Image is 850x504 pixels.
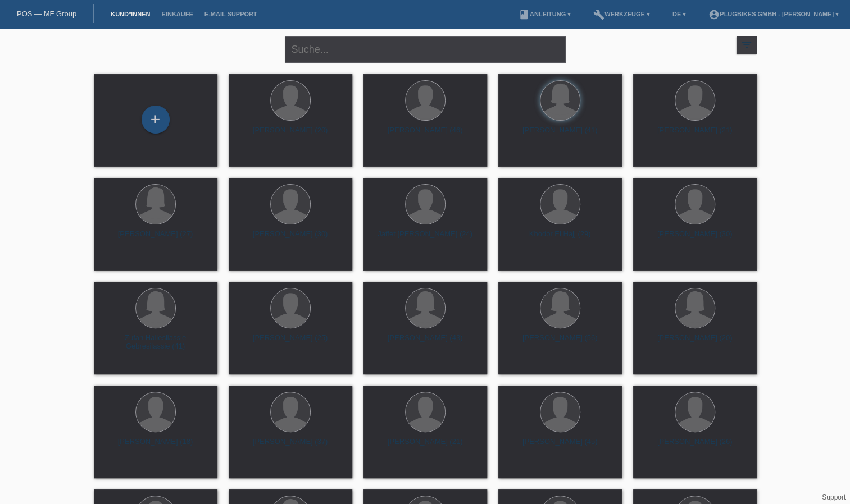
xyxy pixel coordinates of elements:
div: Jaffet [PERSON_NAME] (24) [372,230,478,248]
div: [PERSON_NAME] (26) [642,437,748,455]
a: DE ▾ [667,11,692,17]
a: buildWerkzeuge ▾ [588,11,656,17]
div: [PERSON_NAME] (46) [372,126,478,144]
a: E-Mail Support [199,11,263,17]
a: account_circlePlugBikes GmbH - [PERSON_NAME] ▾ [703,11,844,17]
i: book [519,9,530,20]
div: [PERSON_NAME] (25) [238,333,343,351]
a: Einkäufe [156,11,198,17]
i: build [593,9,604,20]
div: [PERSON_NAME] (18) [103,437,208,455]
div: [PERSON_NAME] (21) [642,126,748,144]
div: [PERSON_NAME] (21) [372,437,478,455]
div: [PERSON_NAME] (37) [238,437,343,455]
div: [PERSON_NAME] (43) [372,333,478,351]
i: filter_list [740,39,753,51]
i: account_circle [708,9,720,20]
div: [PERSON_NAME] (45) [507,437,613,455]
div: [PERSON_NAME] (20) [238,126,343,144]
a: bookAnleitung ▾ [513,11,576,17]
input: Suche... [285,36,566,63]
a: Kund*innen [105,11,156,17]
div: Zufan Hailesilassie Gebresilassie (41) [103,333,208,351]
div: Kund*in hinzufügen [142,110,169,129]
div: [PERSON_NAME] (56) [507,333,613,351]
div: [PERSON_NAME] (41) [507,126,613,144]
a: POS — MF Group [17,10,76,18]
div: [PERSON_NAME] (20) [642,333,748,351]
div: [PERSON_NAME] (30) [642,230,748,248]
a: Support [822,493,846,501]
div: [PERSON_NAME] (30) [238,230,343,248]
div: Khodor El Hajj (29) [507,230,613,248]
div: [PERSON_NAME] (27) [103,230,208,248]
